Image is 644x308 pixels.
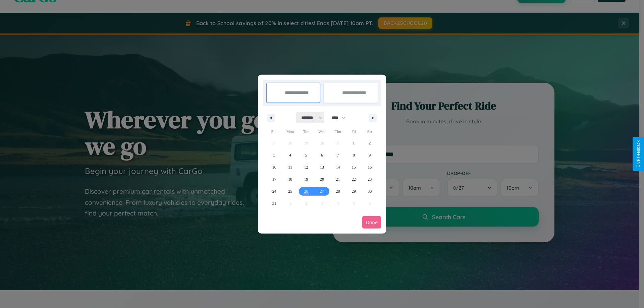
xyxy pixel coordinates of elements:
span: 6 [321,149,323,161]
button: 23 [362,173,378,185]
span: 10 [272,161,276,173]
button: 26 [298,185,314,197]
span: 15 [352,161,356,173]
button: 7 [330,149,346,161]
button: 8 [346,149,362,161]
button: 19 [298,173,314,185]
button: 17 [266,173,282,185]
button: 3 [266,149,282,161]
span: 24 [272,185,276,197]
button: 24 [266,185,282,197]
span: 27 [320,185,324,197]
span: 1 [353,137,355,149]
div: Give Feedback [636,140,641,168]
span: 7 [337,149,339,161]
button: 12 [298,161,314,173]
button: 16 [362,161,378,173]
span: 3 [273,149,275,161]
span: 22 [352,173,356,185]
span: 25 [288,185,292,197]
button: 22 [346,173,362,185]
button: 14 [330,161,346,173]
button: 30 [362,185,378,197]
span: Thu [330,126,346,137]
span: 28 [336,185,340,197]
span: 20 [320,173,324,185]
button: 18 [282,173,298,185]
span: 23 [368,173,372,185]
span: 29 [352,185,356,197]
button: 1 [346,137,362,149]
button: 13 [314,161,330,173]
span: 26 [304,185,308,197]
button: 20 [314,173,330,185]
span: Fri [346,126,362,137]
button: 31 [266,197,282,209]
span: 4 [289,149,291,161]
span: 2 [369,137,371,149]
button: 11 [282,161,298,173]
button: 5 [298,149,314,161]
span: 13 [320,161,324,173]
span: 31 [272,197,276,209]
span: 17 [272,173,276,185]
button: 28 [330,185,346,197]
button: 27 [314,185,330,197]
button: 6 [314,149,330,161]
button: 9 [362,149,378,161]
button: Done [362,216,381,229]
span: 30 [368,185,372,197]
span: 16 [368,161,372,173]
span: Sat [362,126,378,137]
button: 4 [282,149,298,161]
button: 2 [362,137,378,149]
button: 29 [346,185,362,197]
span: Mon [282,126,298,137]
button: 15 [346,161,362,173]
button: 25 [282,185,298,197]
span: 14 [336,161,340,173]
span: 18 [288,173,292,185]
span: Wed [314,126,330,137]
span: 8 [353,149,355,161]
button: 10 [266,161,282,173]
span: 5 [305,149,307,161]
span: 12 [304,161,308,173]
span: Tue [298,126,314,137]
span: 9 [369,149,371,161]
span: Sun [266,126,282,137]
span: 11 [288,161,292,173]
button: 21 [330,173,346,185]
span: 19 [304,173,308,185]
span: 21 [336,173,340,185]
